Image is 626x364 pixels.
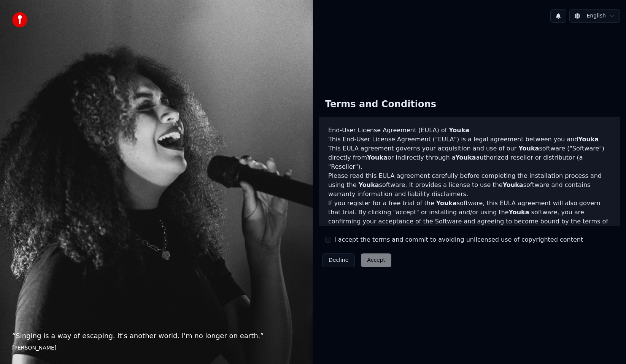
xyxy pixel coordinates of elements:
span: Youka [359,181,379,188]
p: Please read this EULA agreement carefully before completing the installation process and using th... [328,171,611,199]
span: Youka [436,199,457,207]
span: Youka [367,154,388,161]
p: This EULA agreement governs your acquisition and use of our software ("Software") directly from o... [328,144,611,171]
p: If you register for a free trial of the software, this EULA agreement will also govern that trial... [328,199,611,235]
h3: End-User License Agreement (EULA) of [328,126,611,135]
img: youka [12,12,27,27]
button: Decline [322,253,355,267]
span: Youka [455,154,476,161]
span: Youka [449,127,469,134]
span: Youka [578,136,599,143]
span: Youka [503,181,523,188]
div: Terms and Conditions [319,92,442,117]
p: This End-User License Agreement ("EULA") is a legal agreement between you and [328,135,611,144]
label: I accept the terms and commit to avoiding unlicensed use of copyrighted content [334,235,583,244]
span: Youka [509,209,529,216]
p: “ Singing is a way of escaping. It's another world. I'm no longer on earth. ” [12,331,301,341]
span: Youka [518,145,539,152]
footer: [PERSON_NAME] [12,344,301,352]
